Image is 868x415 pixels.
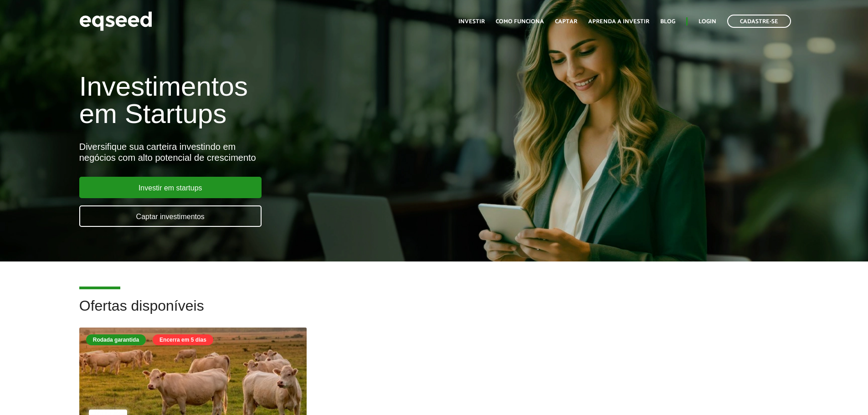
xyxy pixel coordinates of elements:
[79,177,262,198] a: Investir em startups
[86,334,146,345] div: Rodada garantida
[588,19,649,25] a: Aprenda a investir
[153,334,213,345] div: Encerra em 5 dias
[79,205,262,227] a: Captar investimentos
[79,141,500,163] div: Diversifique sua carteira investindo em negócios com alto potencial de crescimento
[660,19,675,25] a: Blog
[555,19,577,25] a: Captar
[699,19,716,25] a: Login
[458,19,485,25] a: Investir
[79,73,500,128] h1: Investimentos em Startups
[79,9,152,33] img: EqSeed
[79,298,789,328] h2: Ofertas disponíveis
[496,19,544,25] a: Como funciona
[727,15,791,28] a: Cadastre-se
